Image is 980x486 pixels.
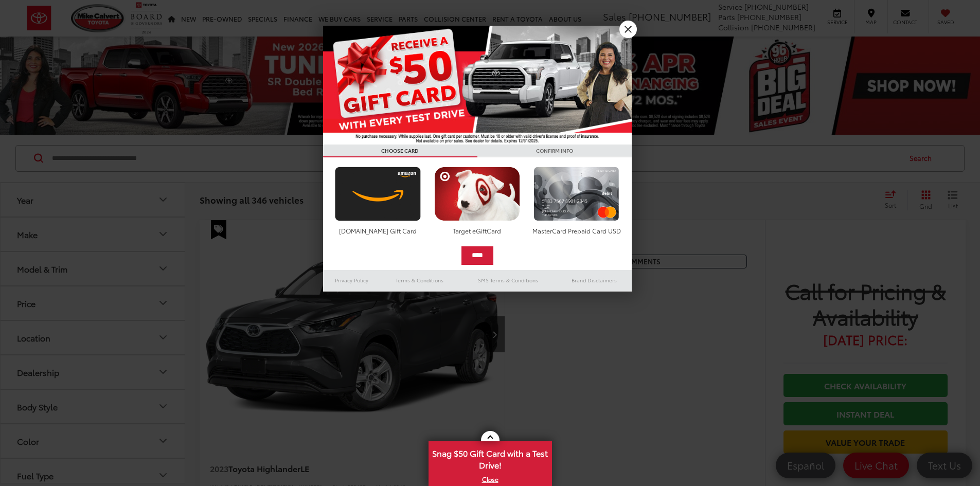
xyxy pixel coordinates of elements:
div: Target eGiftCard [432,226,523,235]
img: mastercard.png [531,167,622,221]
h3: CONFIRM INFO [477,145,632,157]
a: Terms & Conditions [380,274,459,286]
img: amazoncard.png [332,167,423,221]
a: Privacy Policy [323,274,381,286]
h3: CHOOSE CARD [323,145,477,157]
span: Snag $50 Gift Card with a Test Drive! [430,442,551,474]
a: Brand Disclaimers [557,274,632,286]
img: targetcard.png [432,167,523,221]
img: 55838_top_625864.jpg [323,26,632,145]
div: [DOMAIN_NAME] Gift Card [332,226,423,235]
a: SMS Terms & Conditions [459,274,557,286]
div: MasterCard Prepaid Card USD [531,226,622,235]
